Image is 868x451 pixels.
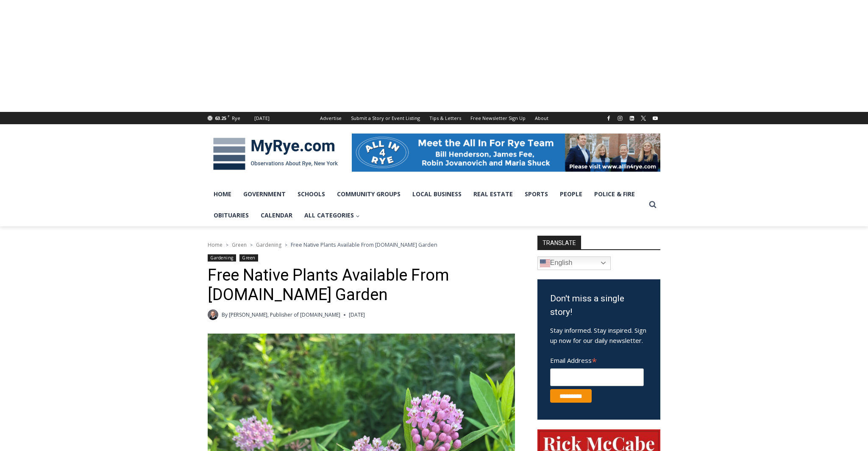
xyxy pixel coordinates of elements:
a: [PERSON_NAME], Publisher of [DOMAIN_NAME] [229,311,340,318]
a: Facebook [604,113,614,123]
strong: TRANSLATE [537,236,581,249]
time: [DATE] [349,311,365,319]
label: Email Address [550,352,644,367]
img: en [540,258,550,268]
a: Free Newsletter Sign Up [466,112,530,124]
span: > [226,242,228,248]
nav: Secondary Navigation [315,112,553,124]
span: By [222,311,228,319]
span: > [285,242,287,248]
a: Calendar [255,205,298,226]
a: Gardening [256,241,281,248]
div: Rye [232,114,240,122]
a: X [638,113,648,123]
a: Sports [519,184,554,205]
span: F [228,114,230,118]
a: YouTube [650,113,660,123]
a: Government [237,184,292,205]
nav: Primary Navigation [208,184,645,226]
a: Home [208,184,237,205]
img: All in for Rye [352,134,660,172]
a: Local Business [406,184,467,205]
span: > [250,242,253,248]
p: Stay informed. Stay inspired. Sign up now for our daily newsletter. [550,325,648,345]
a: About [530,112,553,124]
a: Community Groups [331,184,406,205]
a: Submit a Story or Event Listing [346,112,425,124]
span: All Categories [304,211,360,220]
a: Home [208,241,223,248]
a: Schools [292,184,331,205]
span: 63.25 [215,115,226,121]
img: MyRye.com [208,132,343,176]
h3: Don't miss a single story! [550,292,648,319]
a: Linkedin [627,113,637,123]
a: English [537,256,611,270]
a: All Categories [298,205,366,226]
a: Instagram [615,113,625,123]
a: Green [239,254,258,262]
a: Author image [208,309,218,320]
span: Free Native Plants Available From [DOMAIN_NAME] Garden [291,241,437,248]
a: Police & Fire [588,184,641,205]
a: Obituaries [208,205,255,226]
div: [DATE] [254,114,270,122]
a: Green [232,241,247,248]
a: Gardening [208,254,236,262]
a: Advertise [315,112,346,124]
a: Real Estate [467,184,519,205]
nav: Breadcrumbs [208,240,515,249]
a: People [554,184,588,205]
a: Tips & Letters [425,112,466,124]
button: View Search Form [645,197,660,212]
h1: Free Native Plants Available From [DOMAIN_NAME] Garden [208,266,515,304]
